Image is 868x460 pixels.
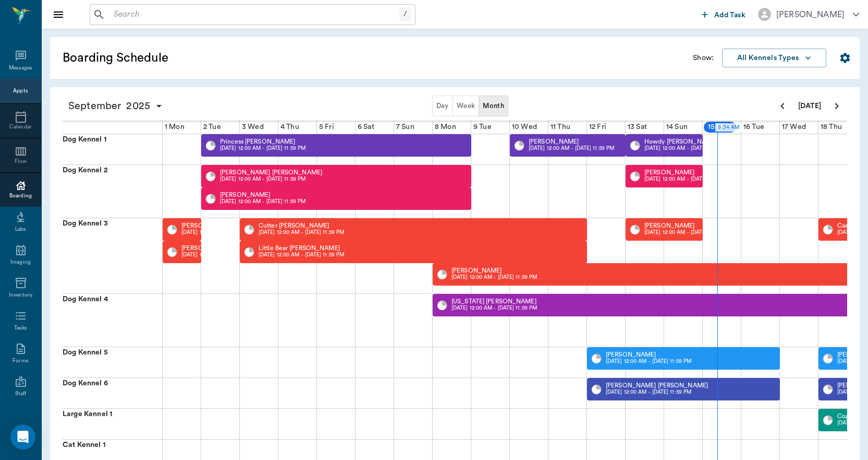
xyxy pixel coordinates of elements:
[644,169,730,175] p: [PERSON_NAME]
[201,121,223,134] div: 2 Tue
[703,121,737,134] div: 15 Mon
[644,138,730,145] p: Howdy [PERSON_NAME]
[399,7,411,21] div: /
[181,251,267,259] p: [DATE] 12:00 AM - [DATE] 11:59 PM
[451,304,537,312] p: [DATE] 12:00 AM - [DATE] 11:59 PM
[220,192,305,198] p: [PERSON_NAME]
[9,64,33,72] div: Messages
[66,99,124,113] span: September
[63,134,162,164] div: Dog Kennel 1
[10,424,35,450] div: Open Intercom Messenger
[453,96,480,116] button: Week
[63,218,162,293] div: Dog Kennel 3
[10,258,31,266] div: Imaging
[63,409,162,439] div: Large Kennel 1
[63,347,162,378] div: Dog Kennel 5
[606,388,708,396] p: [DATE] 12:00 AM - [DATE] 11:59 PM
[644,175,730,183] p: [DATE] 12:00 AM - [DATE] 11:59 PM
[606,351,691,358] p: [PERSON_NAME]
[433,121,458,134] div: 8 Mon
[693,53,714,63] p: Show:
[664,121,690,134] div: 14 Sun
[317,121,336,134] div: 5 Fri
[63,165,162,218] div: Dog Kennel 2
[432,96,453,116] button: Day
[48,4,69,25] button: Close drawer
[240,121,266,134] div: 3 Wed
[63,96,168,116] button: September2025
[750,5,867,24] button: [PERSON_NAME]
[826,96,847,116] button: Next page
[606,358,691,365] p: [DATE] 12:00 AM - [DATE] 11:59 PM
[181,229,267,237] p: [DATE] 12:00 AM - [DATE] 11:59 PM
[14,324,27,332] div: Tasks
[13,87,28,95] div: Appts
[63,294,162,347] div: Dog Kennel 4
[220,138,305,145] p: Princess [PERSON_NAME]
[15,390,26,398] div: Staff
[644,229,730,237] p: [DATE] 12:00 AM - [DATE] 11:59 PM
[220,169,322,175] p: [PERSON_NAME] [PERSON_NAME]
[451,298,537,304] p: [US_STATE] [PERSON_NAME]
[15,226,26,233] div: Labs
[772,96,793,116] button: Previous page
[259,222,344,229] p: Cutter [PERSON_NAME]
[722,49,826,68] button: All Kennels Types
[776,8,845,21] div: [PERSON_NAME]
[259,245,344,251] p: Little Bear [PERSON_NAME]
[181,222,267,229] p: [PERSON_NAME]
[278,121,301,134] div: 4 Thu
[109,7,399,22] input: Search
[741,121,766,134] div: 16 Tue
[644,145,730,152] p: [DATE] 12:00 AM - [DATE] 11:59 PM
[626,121,649,134] div: 13 Sat
[259,251,344,259] p: [DATE] 12:00 AM - [DATE] 11:59 PM
[698,5,750,24] button: Add Task
[13,357,28,365] div: Forms
[63,378,162,408] div: Dog Kennel 6
[818,121,844,134] div: 18 Thu
[356,121,376,134] div: 6 Sat
[529,145,614,152] p: [DATE] 12:00 AM - [DATE] 11:59 PM
[220,198,305,206] p: [DATE] 12:00 AM - [DATE] 11:59 PM
[529,138,614,145] p: [PERSON_NAME]
[510,121,539,134] div: 10 Wed
[451,267,537,274] p: [PERSON_NAME]
[163,121,187,134] div: 1 Mon
[606,382,708,388] p: [PERSON_NAME] [PERSON_NAME]
[471,121,494,134] div: 9 Tue
[644,222,730,229] p: [PERSON_NAME]
[220,145,305,152] p: [DATE] 12:00 AM - [DATE] 11:59 PM
[548,121,572,134] div: 11 Thu
[780,121,808,134] div: 17 Wed
[124,99,153,113] span: 2025
[793,96,826,116] button: [DATE]
[63,50,336,66] h5: Boarding Schedule
[181,245,267,251] p: [PERSON_NAME]
[479,96,508,116] button: Month
[220,175,322,183] p: [DATE] 12:00 AM - [DATE] 11:59 PM
[394,121,417,134] div: 7 Sun
[451,274,537,281] p: [DATE] 12:00 AM - [DATE] 11:59 PM
[587,121,608,134] div: 12 Fri
[9,291,32,299] div: Inventory
[259,229,344,237] p: [DATE] 12:00 AM - [DATE] 11:59 PM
